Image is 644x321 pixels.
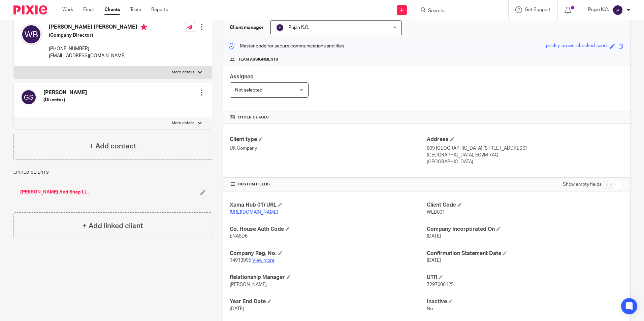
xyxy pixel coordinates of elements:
span: Team assignments [238,57,278,62]
h5: (Director) [43,97,87,103]
h4: [PERSON_NAME] [PERSON_NAME] [49,24,147,32]
p: [GEOGRAPHIC_DATA], EC2M 7AQ [427,152,623,158]
a: [PERSON_NAME] And Shep Limited [20,189,94,195]
a: Team [130,6,141,13]
h4: Client type [230,136,426,143]
h4: Client Code [427,202,623,209]
span: [DATE] [427,234,441,239]
span: ENA8D6 [230,234,248,239]
span: WLB001 [427,210,445,215]
h4: Company Reg. No. [230,250,426,257]
span: [PERSON_NAME] [230,282,267,287]
img: svg%3E [21,24,42,45]
input: Search [427,8,488,14]
a: Reports [151,6,168,13]
h4: Year End Date [230,298,426,305]
a: Email [83,6,94,13]
span: [DATE] [427,258,441,263]
p: UK Company [230,145,426,152]
p: Master code for secure communications and files [228,43,344,49]
h5: (Company Director) [49,32,147,39]
span: No [427,307,433,311]
h4: Xama Hub 01) URL [230,202,426,209]
img: svg%3E [21,89,37,105]
h3: Client manager [230,24,264,31]
a: [URL][DOMAIN_NAME] [230,210,278,215]
h4: Confirmation Statement Date [427,250,623,257]
span: 7297606125 [427,282,454,287]
p: [EMAIL_ADDRESS][DOMAIN_NAME] [49,52,147,59]
p: 809 [GEOGRAPHIC_DATA] [STREET_ADDRESS] [427,145,623,152]
i: Primary [140,24,147,30]
h4: UTR [427,274,623,281]
img: svg%3E [276,24,284,32]
a: Work [62,6,73,13]
label: Show empty fields [563,181,602,188]
span: Not selected [235,88,262,93]
span: Other details [238,115,269,120]
img: svg%3E [612,5,623,15]
img: Pixie [13,5,47,14]
h4: + Add linked client [83,221,143,231]
h4: Co. House Auth Code [230,226,426,233]
span: 14913995 [230,258,251,263]
p: Linked clients [13,170,212,175]
h4: Address [427,136,623,143]
p: [GEOGRAPHIC_DATA] [427,158,623,165]
div: prickly-brown-checked-sand [546,42,607,50]
p: Pujan K.C. [588,6,609,13]
h4: CUSTOM FIELDS [230,182,426,187]
p: [PHONE_NUMBER] [49,45,147,52]
a: Clients [104,6,120,13]
h4: + Add contact [89,141,136,151]
span: Get Support [525,7,551,12]
span: [DATE] [230,307,244,311]
span: Assignee [230,74,253,79]
span: Pujan K.C. [288,25,309,30]
h4: Company Incorporated On [427,226,623,233]
h4: Inactive [427,298,623,305]
h4: [PERSON_NAME] [43,89,87,96]
h4: Relationship Manager [230,274,426,281]
p: More details [172,120,194,126]
p: More details [172,70,194,75]
a: View more [252,258,275,263]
